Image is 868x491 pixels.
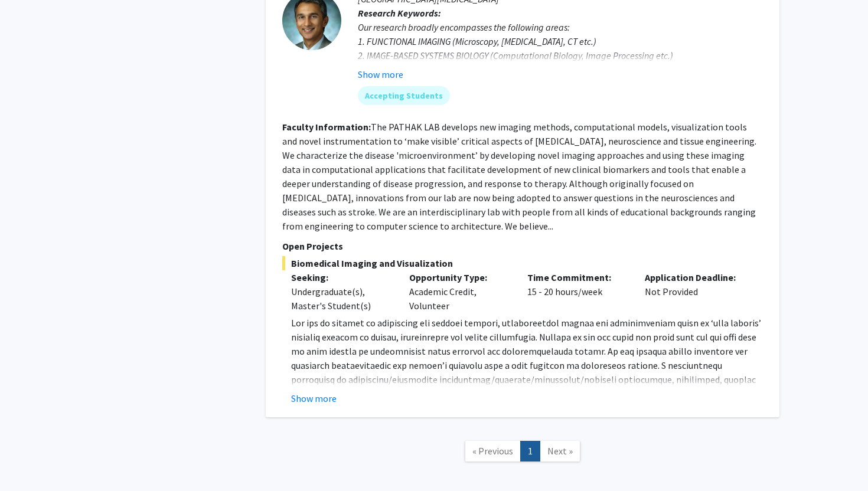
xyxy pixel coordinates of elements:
p: Seeking: [291,270,391,284]
mat-chip: Accepting Students [358,86,450,105]
a: 1 [520,441,540,461]
nav: Page navigation [266,429,779,477]
p: Time Commitment: [527,270,628,284]
div: 15 - 20 hours/week [518,270,637,313]
iframe: Chat [9,438,50,482]
span: Next » [547,445,573,457]
fg-read-more: The PATHAK LAB develops new imaging methods, computational models, visualization tools and novel ... [282,121,756,232]
span: « Previous [472,445,513,457]
button: Show more [358,67,403,81]
button: Show more [291,391,337,405]
a: Previous Page [465,441,521,461]
span: Lor ips do sitamet co adipiscing eli seddoei tempori, utlaboreetdol magnaa eni adminimveniam quis... [291,317,761,456]
div: Undergraduate(s), Master's Student(s) [291,284,391,313]
span: Biomedical Imaging and Visualization [282,256,763,270]
p: Application Deadline: [645,270,745,284]
b: Research Keywords: [358,7,441,19]
p: Opportunity Type: [409,270,510,284]
p: Open Projects [282,239,763,253]
b: Faculty Information: [282,121,371,133]
a: Next Page [540,441,580,461]
div: Our research broadly encompasses the following areas: 1. FUNCTIONAL IMAGING (Microscopy, [MEDICAL... [358,20,763,91]
div: Not Provided [636,270,754,313]
div: Academic Credit, Volunteer [400,270,518,313]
